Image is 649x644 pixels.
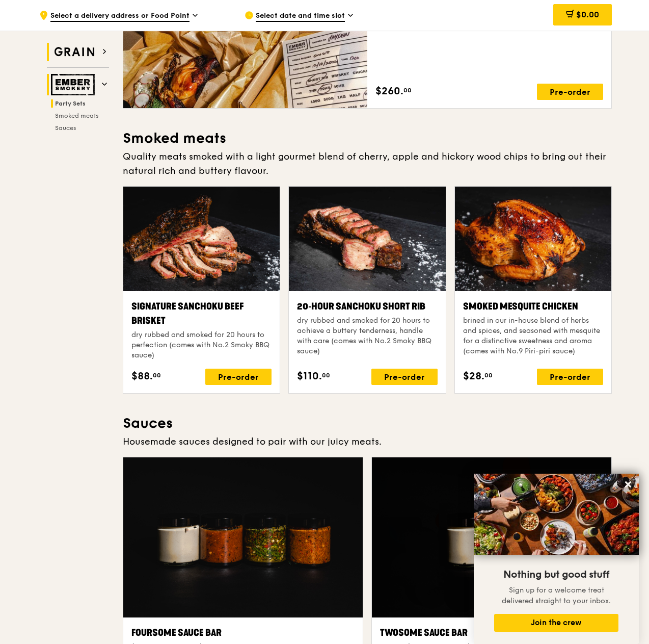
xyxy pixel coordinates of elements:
[297,299,437,314] div: 20‑hour Sanchoku Short Rib
[380,626,603,640] div: Twosome Sauce bar
[297,316,437,356] div: dry rubbed and smoked for 20 hours to achieve a buttery tenderness, handle with care (comes with ...
[576,10,599,19] span: $0.00
[123,149,612,178] div: Quality meats smoked with a light gourmet blend of cherry, apple and hickory wood chips to bring ...
[55,124,76,132] span: Sauces
[50,11,190,22] span: Select a delivery address or Food Point
[474,474,639,555] img: DSC07876-Edit02-Large.jpeg
[503,569,609,581] span: Nothing but good stuff
[123,434,612,449] div: Housemade sauces designed to pair with our juicy meats.
[297,369,322,384] span: $110.
[123,129,612,147] h3: Smoked meats
[371,369,438,385] div: Pre-order
[463,316,603,356] div: brined in our in-house blend of herbs and spices, and seasoned with mesquite for a distinctive sw...
[494,614,618,632] button: Join the crew
[537,369,603,385] div: Pre-order
[131,626,355,640] div: Foursome Sauce Bar
[375,84,403,99] span: $260.
[484,371,493,379] span: 00
[620,476,636,493] button: Close
[537,84,603,100] div: Pre-order
[463,369,484,384] span: $28.
[205,369,272,385] div: Pre-order
[256,11,345,22] span: Select date and time slot
[55,112,98,119] span: Smoked meats
[51,43,98,61] img: Grain web logo
[51,74,98,95] img: Ember Smokery web logo
[403,86,412,94] span: 00
[463,299,603,314] div: Smoked Mesquite Chicken
[55,100,86,107] span: Party Sets
[123,414,612,432] h3: Sauces
[131,330,272,360] div: dry rubbed and smoked for 20 hours to perfection (comes with No.2 Smoky BBQ sauce)
[322,371,330,379] span: 00
[153,371,161,379] span: 00
[131,299,272,328] div: Signature Sanchoku Beef Brisket
[502,586,611,605] span: Sign up for a welcome treat delivered straight to your inbox.
[131,369,153,384] span: $88.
